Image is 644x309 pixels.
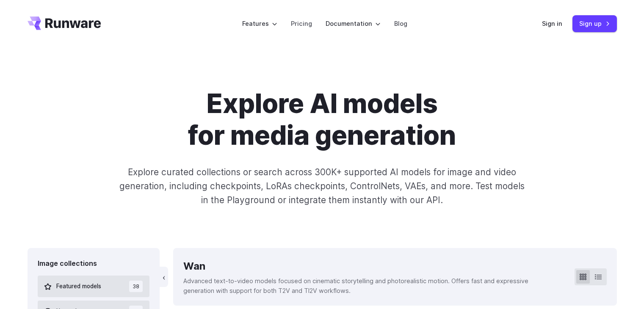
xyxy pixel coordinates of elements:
span: Featured models [56,282,101,291]
span: 38 [129,281,143,292]
a: Sign up [572,15,617,32]
label: Documentation [326,19,381,28]
a: Pricing [291,19,312,28]
h1: Explore AI models for media generation [86,88,558,152]
a: Sign in [542,19,562,28]
p: Advanced text-to-video models focused on cinematic storytelling and photorealistic motion. Offers... [183,276,561,295]
label: Features [242,19,277,28]
a: Go to / [28,17,101,30]
div: Image collections [38,258,150,269]
button: Featured models 38 [38,276,150,297]
button: ‹ [160,267,168,287]
div: Wan [183,258,561,274]
p: Explore curated collections or search across 300K+ supported AI models for image and video genera... [116,165,528,207]
a: Blog [394,19,407,28]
